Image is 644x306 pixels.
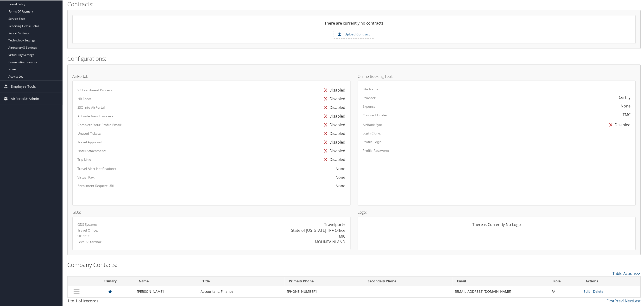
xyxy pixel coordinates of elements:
[322,94,346,103] div: Disabled
[549,286,581,297] td: FA
[77,183,115,188] label: Enrollment Request URL:
[453,276,549,286] th: Email
[134,286,198,297] td: [PERSON_NAME]
[363,221,631,231] div: There is Currently No Logo
[67,260,641,269] h2: Company Contacts:
[336,165,346,171] div: None
[453,286,549,297] td: [EMAIL_ADDRESS][DOMAIN_NAME]
[623,298,625,303] a: 1
[363,148,389,153] label: Profile Password:
[77,233,91,238] label: SID/PCC:
[77,122,122,127] label: Complete Your Profile Email:
[334,30,374,38] label: Upload Contract
[581,286,641,297] td: |
[322,155,346,163] div: Disabled
[322,103,346,111] div: Disabled
[363,276,453,286] th: Secondary Phone
[86,276,134,286] th: Primary
[607,120,631,129] div: Disabled
[134,276,198,286] th: Name
[73,20,636,29] div: There are currently no contracts
[77,148,106,153] label: Hotel Attachment:
[11,92,39,104] span: AirPortal® Admin
[549,276,581,286] th: Role
[77,139,102,144] label: Travel Approval:
[82,298,84,303] span: 1
[315,239,346,245] div: MOUNTAINLAND
[77,87,113,92] label: V3 Enrollment Process:
[363,86,380,91] label: Site Name:
[322,129,346,137] div: Disabled
[77,228,98,233] label: Travel Office:
[324,221,346,227] div: Travelport+
[72,210,351,214] h4: GDS:
[77,131,101,135] label: Unused Tickets:
[322,120,346,129] div: Disabled
[77,96,91,101] label: HR Feed:
[621,103,631,108] div: None
[192,183,346,188] div: None
[336,174,346,180] div: None
[67,298,205,306] div: 1 to 1 of records
[363,130,381,135] label: Login Clone:
[285,276,363,286] th: Primary Phone
[72,74,351,78] h4: AirPortal:
[633,298,641,303] a: Last
[77,239,102,244] label: Level2/Star/Bar:
[363,104,377,108] label: Expense:
[625,298,633,303] a: Next
[77,105,106,109] label: SSO into AirPortal:
[363,95,377,100] label: Provider:
[619,94,631,100] div: Certify
[584,289,590,293] a: Edit
[581,276,641,286] th: Actions
[291,227,346,233] div: State of [US_STATE] TP+ Office
[198,286,285,297] td: Accountant, Finance
[322,85,346,94] div: Disabled
[77,174,95,179] label: Virtual Pay:
[285,286,363,297] td: [PHONE_NUMBER]
[11,80,36,92] span: Employee Tools
[363,122,384,127] label: AirBank Sync:
[322,111,346,120] div: Disabled
[623,111,631,117] div: TMC
[77,113,114,118] label: Activate New Travelers:
[358,210,636,214] h4: Logo:
[607,298,615,303] a: First
[593,289,604,293] a: Delete
[322,146,346,155] div: Disabled
[615,298,623,303] a: Prev
[67,54,641,62] h2: Configurations:
[198,276,285,286] th: Title
[77,157,91,161] label: Trip Link:
[358,74,636,78] h4: Online Booking Tool:
[363,112,389,117] label: Contract Holder:
[77,222,97,227] label: GDS System:
[77,166,116,171] label: Travel Alert Notifications:
[613,271,641,276] a: Table Actions
[337,233,346,239] div: 1MJ8
[363,139,383,144] label: Profile Login:
[322,137,346,146] div: Disabled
